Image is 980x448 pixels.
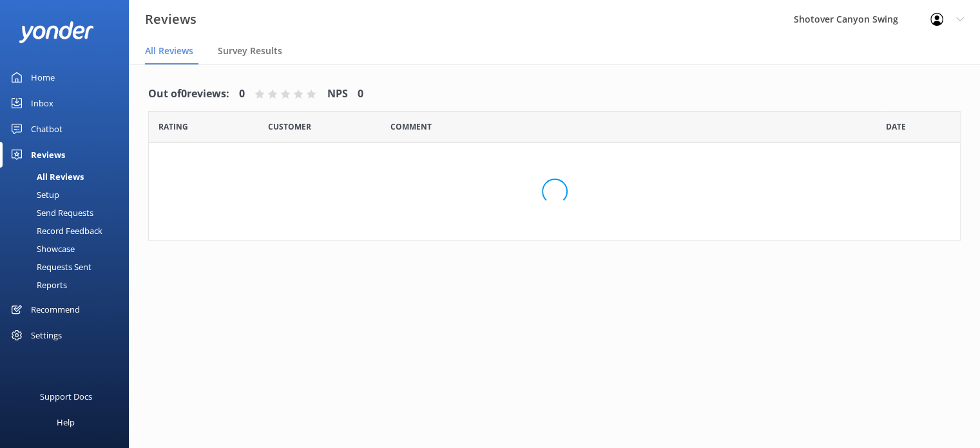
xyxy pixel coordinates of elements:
div: Home [31,64,55,90]
a: Reports [8,276,129,294]
div: Setup [8,186,59,204]
img: yonder-white-logo.png [19,21,93,43]
span: Date [268,121,311,133]
a: Record Feedback [8,222,129,240]
div: Showcase [8,240,75,258]
div: Inbox [31,90,53,116]
div: Chatbot [31,116,62,142]
div: Reviews [31,142,65,168]
a: Requests Sent [8,258,129,276]
div: Recommend [31,297,80,322]
a: Showcase [8,240,129,258]
a: Send Requests [8,204,129,222]
div: All Reviews [8,168,84,186]
div: Send Requests [8,204,93,222]
a: All Reviews [8,168,129,186]
span: All Reviews [145,44,193,57]
div: Reports [8,276,67,294]
h4: NPS [327,86,348,102]
div: Help [57,409,75,435]
span: Date [159,121,188,133]
span: Date [886,121,906,133]
div: Settings [31,322,62,348]
a: Setup [8,186,129,204]
h3: Reviews [145,9,197,30]
h4: 0 [358,86,363,102]
h4: Out of 0 reviews: [148,86,229,102]
span: Question [390,121,432,133]
div: Requests Sent [8,258,91,276]
div: Support Docs [40,384,92,409]
h4: 0 [239,86,245,102]
div: Record Feedback [8,222,102,240]
span: Survey Results [218,44,282,57]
